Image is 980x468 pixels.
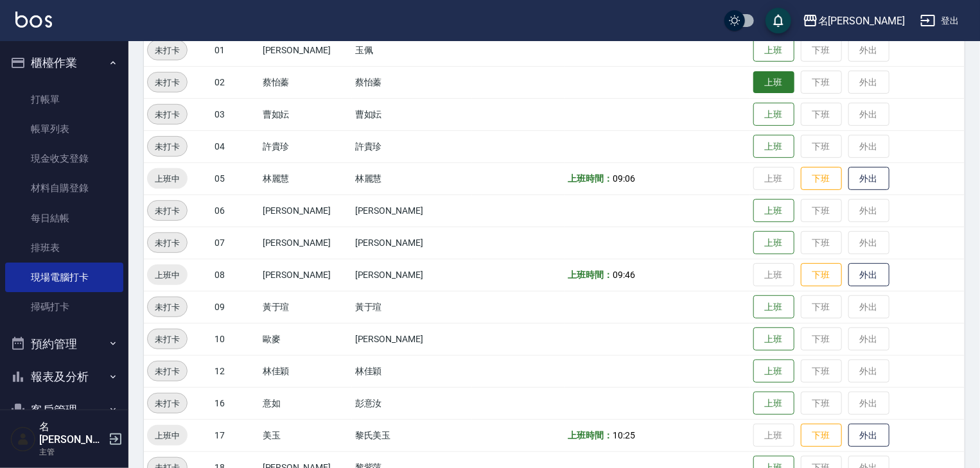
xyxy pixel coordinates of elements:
span: 未打卡 [148,365,187,378]
button: 預約管理 [5,327,123,361]
button: 客戶管理 [5,394,123,427]
td: [PERSON_NAME] [259,259,352,291]
button: 登出 [915,9,965,33]
a: 現場電腦打卡 [5,263,123,292]
td: [PERSON_NAME] [352,323,473,355]
span: 未打卡 [148,300,187,314]
span: 未打卡 [148,236,187,250]
span: 未打卡 [148,397,187,410]
button: 上班 [753,71,794,94]
td: 03 [211,98,259,130]
td: 林麗慧 [352,162,473,195]
a: 材料自購登錄 [5,173,123,203]
td: 玉佩 [352,34,473,66]
a: 排班表 [5,233,123,263]
button: 櫃檯作業 [5,46,123,80]
td: 01 [211,34,259,66]
button: 上班 [753,135,794,159]
td: 02 [211,66,259,98]
button: 上班 [753,231,794,255]
span: 09:46 [613,270,635,280]
span: 未打卡 [148,140,187,153]
td: 林麗慧 [259,162,352,195]
b: 上班時間： [568,173,613,184]
td: 17 [211,419,259,451]
button: 下班 [801,263,842,287]
td: 黃于瑄 [259,291,352,323]
td: 蔡怡蓁 [352,66,473,98]
button: 上班 [753,103,794,126]
td: 09 [211,291,259,323]
b: 上班時間： [568,270,613,280]
td: 歐麥 [259,323,352,355]
td: 黎氏美玉 [352,419,473,451]
button: 上班 [753,327,794,351]
b: 上班時間： [568,430,613,440]
a: 打帳單 [5,85,123,114]
span: 未打卡 [148,108,187,121]
td: 意如 [259,387,352,419]
td: 08 [211,259,259,291]
button: 外出 [848,263,889,287]
td: [PERSON_NAME] [259,227,352,259]
h5: 名[PERSON_NAME] [39,420,105,446]
button: 上班 [753,360,794,383]
td: 許貴珍 [259,130,352,162]
button: 上班 [753,39,794,62]
td: 曹如妘 [259,98,352,130]
a: 現金收支登錄 [5,144,123,173]
td: 蔡怡蓁 [259,66,352,98]
img: Logo [15,12,52,28]
td: 曹如妘 [352,98,473,130]
td: 林佳穎 [352,355,473,387]
td: 04 [211,130,259,162]
span: 10:25 [613,430,635,440]
td: [PERSON_NAME] [259,195,352,227]
span: 未打卡 [148,333,187,346]
td: 06 [211,195,259,227]
td: [PERSON_NAME] [352,259,473,291]
button: 上班 [753,199,794,223]
span: 09:06 [613,173,635,184]
button: save [766,8,791,33]
button: 報表及分析 [5,360,123,394]
td: [PERSON_NAME] [259,34,352,66]
td: 16 [211,387,259,419]
td: [PERSON_NAME] [352,227,473,259]
button: 外出 [848,424,889,447]
a: 帳單列表 [5,114,123,144]
td: 黃于瑄 [352,291,473,323]
td: 10 [211,323,259,355]
img: Person [10,426,36,452]
td: 12 [211,355,259,387]
button: 下班 [801,424,842,447]
span: 未打卡 [148,76,187,89]
a: 掃碼打卡 [5,292,123,322]
td: [PERSON_NAME] [352,195,473,227]
td: 05 [211,162,259,195]
td: 許貴珍 [352,130,473,162]
button: 外出 [848,167,889,191]
td: 美玉 [259,419,352,451]
td: 彭意汝 [352,387,473,419]
button: 上班 [753,392,794,415]
div: 名[PERSON_NAME] [818,13,905,29]
a: 每日結帳 [5,204,123,233]
span: 上班中 [147,429,188,442]
td: 07 [211,227,259,259]
span: 上班中 [147,268,188,282]
p: 主管 [39,446,105,458]
button: 名[PERSON_NAME] [798,8,910,34]
span: 未打卡 [148,44,187,57]
span: 上班中 [147,172,188,186]
button: 下班 [801,167,842,191]
button: 上班 [753,295,794,319]
span: 未打卡 [148,204,187,218]
td: 林佳穎 [259,355,352,387]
